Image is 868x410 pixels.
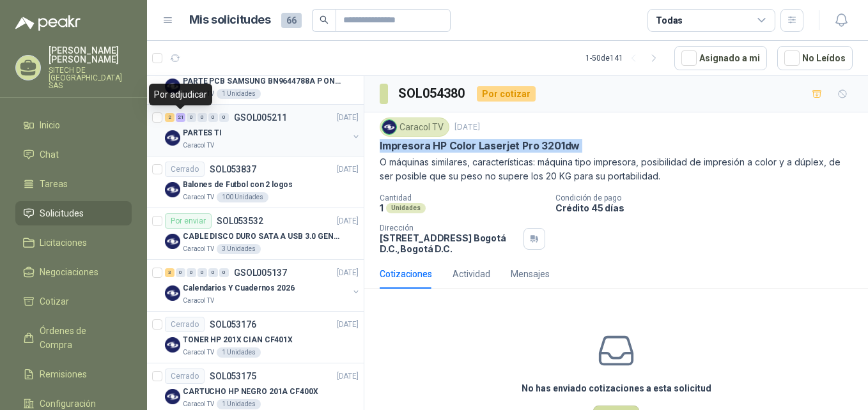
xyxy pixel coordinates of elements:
[165,162,205,177] div: Cerrado
[380,232,518,254] p: [STREET_ADDRESS] Bogotá D.C. , Bogotá D.C.
[382,120,396,134] img: Company Logo
[165,213,212,229] div: Por enviar
[337,319,359,331] p: [DATE]
[40,118,60,132] span: Inicio
[189,11,271,29] h1: Mis solicitudes
[320,15,329,24] span: search
[40,206,84,220] span: Solicitudes
[165,317,205,332] div: Cerrado
[15,113,132,137] a: Inicio
[165,113,174,122] div: 2
[522,381,711,395] h3: No has enviado cotizaciones a esta solicitud
[656,13,683,27] div: Todas
[183,386,318,398] p: CARTUCHO HP NEGRO 201A CF400X
[183,231,342,243] p: CABLE DISCO DURO SATA A USB 3.0 GENERICO
[15,319,132,357] a: Órdenes de Compra
[15,201,132,225] a: Solicitudes
[217,347,261,358] div: 1 Unidades
[40,236,87,250] span: Licitaciones
[234,268,287,277] p: GSOL005137
[217,192,268,202] div: 100 Unidades
[176,113,185,122] div: 21
[337,163,359,176] p: [DATE]
[15,289,132,314] a: Cotizar
[165,182,180,197] img: Company Logo
[337,112,359,124] p: [DATE]
[453,267,490,281] div: Actividad
[40,294,69,308] span: Cotizar
[674,46,767,70] button: Asignado a mi
[198,268,207,277] div: 0
[210,165,256,174] p: SOL053837
[15,142,132,167] a: Chat
[147,312,364,363] a: CerradoSOL053176[DATE] Company LogoTONER HP 201X CIAN CF401XCaracol TV1 Unidades
[555,194,863,202] p: Condición de pago
[147,53,364,105] a: Por cotizarSOL054270[DATE] Company LogoPARTE PCB SAMSUNG BN9644788A P ONECONNECaracol TV1 Unidades
[149,84,212,105] div: Por adjudicar
[187,113,196,122] div: 0
[165,110,361,151] a: 2 21 0 0 0 0 GSOL005211[DATE] Company LogoPARTES TICaracol TV
[40,148,59,162] span: Chat
[337,370,359,383] p: [DATE]
[147,208,364,260] a: Por enviarSOL053532[DATE] Company LogoCABLE DISCO DURO SATA A USB 3.0 GENERICOCaracol TV3 Unidades
[183,192,214,202] p: Caracol TV
[234,113,287,122] p: GSOL005211
[15,260,132,284] a: Negociaciones
[217,244,261,254] div: 3 Unidades
[386,203,426,213] div: Unidades
[40,265,98,279] span: Negociaciones
[208,268,218,277] div: 0
[15,231,132,255] a: Licitaciones
[219,113,229,122] div: 0
[511,267,550,281] div: Mensajes
[380,194,545,202] p: Cantidad
[217,399,261,409] div: 1 Unidades
[183,296,214,306] p: Caracol TV
[183,127,222,139] p: PARTES TI
[219,268,229,277] div: 0
[183,282,295,294] p: Calendarios Y Cuadernos 2026
[380,118,449,137] div: Caracol TV
[183,347,214,358] p: Caracol TV
[165,389,180,404] img: Company Logo
[210,320,256,329] p: SOL053176
[176,268,185,277] div: 0
[217,89,261,99] div: 1 Unidades
[183,399,214,409] p: Caracol TV
[165,234,180,249] img: Company Logo
[183,244,214,254] p: Caracol TV
[210,372,256,381] p: SOL053175
[183,140,214,151] p: Caracol TV
[208,113,218,122] div: 0
[454,121,480,133] p: [DATE]
[380,224,518,232] p: Dirección
[585,48,664,68] div: 1 - 50 de 141
[15,15,81,31] img: Logo peakr
[183,75,342,87] p: PARTE PCB SAMSUNG BN9644788A P ONECONNE
[49,46,132,64] p: [PERSON_NAME] [PERSON_NAME]
[217,216,263,225] p: SOL053532
[337,267,359,279] p: [DATE]
[165,368,205,384] div: Cerrado
[187,268,196,277] div: 0
[165,79,180,94] img: Company Logo
[380,267,432,281] div: Cotizaciones
[183,334,293,346] p: TONER HP 201X CIAN CF401X
[777,46,853,70] button: No Leídos
[398,84,467,103] h3: SOL054380
[281,13,302,28] span: 66
[40,177,68,191] span: Tareas
[380,202,384,213] p: 1
[15,362,132,386] a: Remisiones
[165,130,180,146] img: Company Logo
[380,139,580,153] p: Impresora HP Color Laserjet Pro 3201dw
[380,155,853,183] p: O máquinas similares, características: máquina tipo impresora, posibilidad de impresión a color y...
[49,66,132,89] p: SITECH DE [GEOGRAPHIC_DATA] SAS
[477,86,536,102] div: Por cotizar
[165,337,180,353] img: Company Logo
[15,172,132,196] a: Tareas
[40,367,87,381] span: Remisiones
[337,215,359,227] p: [DATE]
[40,324,120,352] span: Órdenes de Compra
[555,202,863,213] p: Crédito 45 días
